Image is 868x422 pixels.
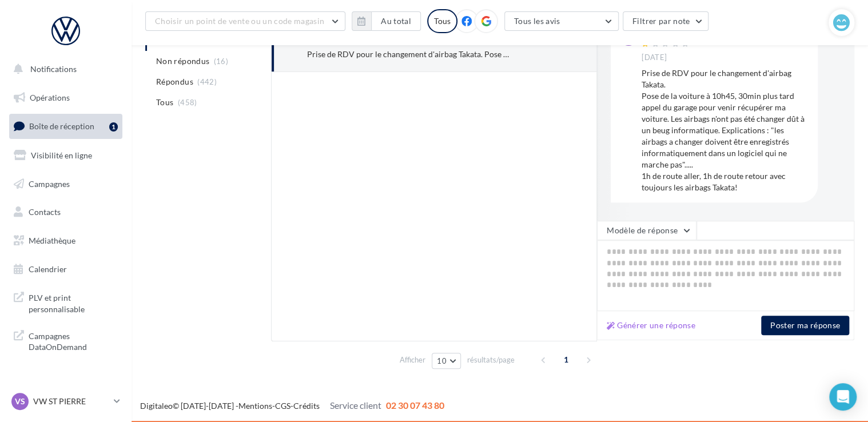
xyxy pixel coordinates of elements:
span: 10 [437,356,447,365]
div: Open Intercom Messenger [829,383,857,411]
button: Choisir un point de vente ou un code magasin [145,11,345,31]
span: résultats/page [467,355,515,365]
span: © [DATE]-[DATE] - - - [140,401,444,411]
button: Poster ma réponse [761,316,849,335]
span: Choisir un point de vente ou un code magasin [155,16,324,26]
span: Calendrier [29,264,67,274]
a: PLV et print personnalisable [7,285,125,319]
button: Au total [352,11,421,31]
a: Visibilité en ligne [7,144,125,168]
a: Contacts [7,200,125,224]
span: Médiathèque [29,236,75,245]
span: Afficher [400,355,425,365]
span: Campagnes DataOnDemand [29,328,118,353]
span: Boîte de réception [29,121,94,131]
span: (442) [197,77,217,86]
a: Médiathèque [7,229,125,253]
a: Campagnes DataOnDemand [7,324,125,357]
a: Boîte de réception1 [7,114,125,138]
span: (16) [214,57,228,66]
span: Campagnes [29,178,70,188]
span: PLV et print personnalisable [29,290,118,314]
span: (458) [178,98,197,107]
span: Notifications [30,64,77,74]
a: Mentions [238,401,272,411]
span: Répondus [156,76,193,87]
button: Notifications [7,57,120,81]
button: 10 [432,353,461,369]
div: Prise de RDV pour le changement d'airbag Takata. Pose de la voiture à 10h45, 30min plus tard appe... [642,67,809,193]
button: Au total [371,11,421,31]
button: Modèle de réponse [597,221,696,240]
span: Visibilité en ligne [31,150,92,160]
button: Tous les avis [504,11,619,31]
span: Tous les avis [514,16,560,26]
button: Générer une réponse [602,319,700,332]
span: Contacts [29,207,61,217]
span: Tous [156,97,173,108]
div: Tous [427,9,457,33]
div: 1 [109,122,118,132]
span: Service client [330,400,381,411]
span: VS [15,396,25,407]
a: Digitaleo [140,401,173,411]
a: Calendrier [7,257,125,281]
span: [DATE] [642,53,667,63]
div: Prise de RDV pour le changement d'airbag Takata. Pose de la voiture à 10h45, 30min plus tard appe... [307,49,512,60]
a: VS VW ST PIERRE [9,391,122,412]
span: Opérations [30,93,70,102]
p: VW ST PIERRE [33,396,109,407]
span: 1 [557,351,575,369]
a: Opérations [7,86,125,110]
span: 02 30 07 43 80 [386,400,444,411]
a: CGS [275,401,290,411]
a: Crédits [293,401,320,411]
button: Filtrer par note [623,11,709,31]
span: Non répondus [156,55,209,67]
a: Campagnes [7,172,125,196]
